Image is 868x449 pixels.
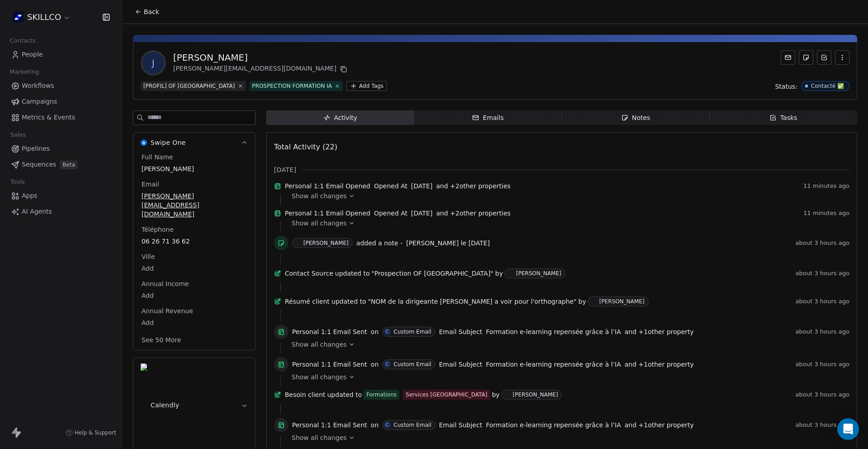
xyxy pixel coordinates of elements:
[292,373,843,382] a: Show all changes
[173,64,349,75] div: [PERSON_NAME][EMAIL_ADDRESS][DOMAIN_NAME]
[346,81,387,91] button: Add Tags
[492,390,500,399] span: by
[472,113,504,123] div: Emails
[22,81,54,91] span: Workflows
[335,269,370,278] span: updated to
[140,153,175,162] span: Full Name
[837,418,859,440] div: Open Intercom Messenger
[142,191,247,219] span: [PERSON_NAME][EMAIL_ADDRESS][DOMAIN_NAME]
[439,360,482,369] span: Email Subject
[7,47,114,62] a: People
[327,390,362,399] span: updated to
[140,306,195,315] span: Annual Revenue
[406,239,490,247] span: [PERSON_NAME] le [DATE]
[151,138,186,147] span: Swipe One
[331,297,366,306] span: updated to
[140,225,175,234] span: Téléphone
[368,297,577,306] span: "NOM de la dirigeante [PERSON_NAME] a voir pour l'orthographe"
[7,141,114,156] a: Pipelines
[775,82,797,91] span: Status:
[285,209,370,218] span: Personal 1:1 Email Opened
[252,82,332,90] div: PROSPECTION FORMATION IA
[394,422,431,428] div: Custom Email
[151,401,179,410] span: Calendly
[371,327,378,336] span: on
[133,153,255,350] div: Swipe OneSwipe One
[144,7,159,16] span: Back
[27,11,61,23] span: SKILLCO
[386,328,389,335] div: C
[22,191,38,201] span: Apps
[803,182,849,190] span: 11 minutes ago
[796,270,849,277] span: about 3 hours ago
[142,264,247,273] span: Add
[292,433,347,442] span: Show all changes
[7,110,114,125] a: Metrics & Events
[140,279,191,288] span: Annual Income
[292,340,347,349] span: Show all changes
[129,4,165,20] button: Back
[140,180,161,189] span: Email
[386,361,389,368] div: C
[6,128,30,142] span: Sales
[274,165,296,174] span: [DATE]
[292,433,843,442] a: Show all changes
[796,328,849,335] span: about 3 hours ago
[503,392,510,398] img: M
[75,429,116,436] span: Help & Support
[292,360,367,369] span: Personal 1:1 Email Sent
[292,219,347,228] span: Show all changes
[371,360,378,369] span: on
[495,269,503,278] span: by
[486,420,621,430] span: Formation e-learning repensée grâce à l’IA
[292,327,367,336] span: Personal 1:1 Email Sent
[136,332,187,348] button: See 50 More
[285,390,325,399] span: Besoin client
[406,390,487,399] div: Services [GEOGRAPHIC_DATA]
[578,297,586,306] span: by
[143,82,235,90] div: [PROFIL] OF [GEOGRAPHIC_DATA]
[394,361,431,368] div: Custom Email
[590,298,596,305] img: M
[142,164,247,173] span: [PERSON_NAME]
[372,269,494,278] span: "Prospection OF [GEOGRAPHIC_DATA]"
[7,78,114,93] a: Workflows
[22,207,52,216] span: AI Agents
[406,238,490,248] a: [PERSON_NAME] le [DATE]
[142,291,247,300] span: Add
[621,113,650,123] div: Notes
[624,327,693,336] span: and + 1 other property
[386,421,389,429] div: C
[7,188,114,203] a: Apps
[356,239,402,248] span: added a note -
[6,175,28,189] span: Tools
[366,390,396,399] div: Formations
[439,327,482,336] span: Email Subject
[303,240,349,246] div: [PERSON_NAME]
[769,113,797,123] div: Tasks
[796,421,849,429] span: about 3 hours ago
[394,329,431,335] div: Custom Email
[506,270,513,277] img: M
[796,361,849,368] span: about 3 hours ago
[599,298,644,305] div: [PERSON_NAME]
[292,219,843,228] a: Show all changes
[624,420,693,430] span: and + 1 other property
[486,327,621,336] span: Formation e-learning repensée grâce à l’IA
[516,270,561,277] div: [PERSON_NAME]
[292,340,843,349] a: Show all changes
[292,420,367,430] span: Personal 1:1 Email Sent
[374,182,407,191] span: Opened At
[141,139,147,146] img: Swipe One
[140,252,157,261] span: Ville
[285,297,330,306] span: Résumé client
[11,10,72,25] button: SKILLCO
[439,420,482,430] span: Email Subject
[22,50,43,59] span: People
[436,182,511,191] span: and + 2 other properties
[22,160,56,169] span: Sequences
[411,209,432,218] span: [DATE]
[141,363,147,447] img: Calendly
[294,240,301,247] img: M
[6,65,43,79] span: Marketing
